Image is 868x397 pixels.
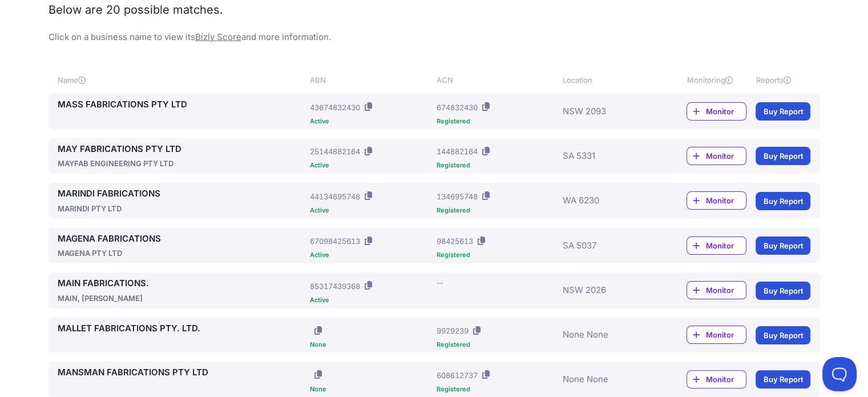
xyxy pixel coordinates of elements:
div: NSW 2093 [563,98,653,125]
div: MAYFAB ENGINEERING PTY LTD [58,158,306,169]
div: Active [310,252,431,258]
div: None [310,386,431,392]
a: MARINDI FABRICATIONS [58,187,306,200]
div: Active [310,162,431,169]
div: MAGENA PTY LTD [58,247,306,259]
div: 44134695748 [310,191,360,202]
a: MAIN FABRICATIONS. [58,277,306,290]
a: Buy Report [756,326,810,344]
a: Monitor [687,281,746,299]
span: Monitor [705,374,746,385]
div: Reports [756,74,810,86]
span: Monitor [705,150,746,162]
a: Monitor [687,370,746,388]
div: Active [310,207,431,214]
span: Monitor [705,284,746,296]
a: Monitor [687,147,746,165]
div: Location [563,74,653,86]
div: None None [563,366,653,392]
a: Monitor [687,326,746,344]
a: MANSMAN FABRICATIONS PTY LTD [58,366,306,379]
a: Buy Report [756,192,810,210]
div: WA 6230 [563,187,653,214]
div: None None [563,322,653,348]
div: None [310,342,431,348]
div: Registered [436,162,558,169]
div: 85317439368 [310,280,360,292]
a: Buy Report [756,236,810,255]
div: 67098425613 [310,235,360,247]
span: Monitor [705,329,746,340]
div: Active [310,297,431,303]
div: ABN [310,74,431,86]
div: Name [58,74,306,86]
div: Registered [436,386,558,392]
a: Buy Report [756,147,810,165]
div: MAIN, [PERSON_NAME] [58,292,306,304]
a: Monitor [687,102,746,121]
div: Registered [436,207,558,214]
p: Click on a business name to view its and more information. [49,31,820,44]
span: Monitor [705,106,746,117]
div: 134695748 [436,191,477,202]
div: 25144882164 [310,146,360,157]
div: MARINDI PTY LTD [58,203,306,214]
div: Active [310,118,431,125]
span: Monitor [705,195,746,206]
a: MALLET FABRICATIONS PTY. LTD. [58,322,306,335]
div: -- [436,277,443,288]
a: Monitor [687,236,746,255]
a: MAGENA FABRICATIONS [58,232,306,246]
div: Registered [436,118,558,125]
div: NSW 2026 [563,277,653,304]
a: MASS FABRICATIONS PTY LTD [58,98,306,111]
div: ACN [436,74,558,86]
span: Below are 20 possible matches. [49,3,223,17]
div: 98425613 [436,235,473,247]
div: 9929239 [436,325,468,336]
a: Buy Report [756,102,810,121]
a: Buy Report [756,370,810,388]
div: Registered [436,342,558,348]
div: 608612737 [436,370,477,381]
div: 674832430 [436,102,477,113]
iframe: Toggle Customer Support [822,357,857,391]
a: Bizly Score [195,31,241,42]
span: Monitor [705,240,746,251]
a: MAY FABRICATIONS PTY LTD [58,143,306,156]
div: SA 5037 [563,232,653,259]
a: Buy Report [756,282,810,300]
div: Registered [436,252,558,258]
div: Monitoring [687,74,746,86]
div: SA 5331 [563,143,653,170]
div: 43674832430 [310,102,360,113]
a: Monitor [687,191,746,210]
div: 144882164 [436,146,477,157]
